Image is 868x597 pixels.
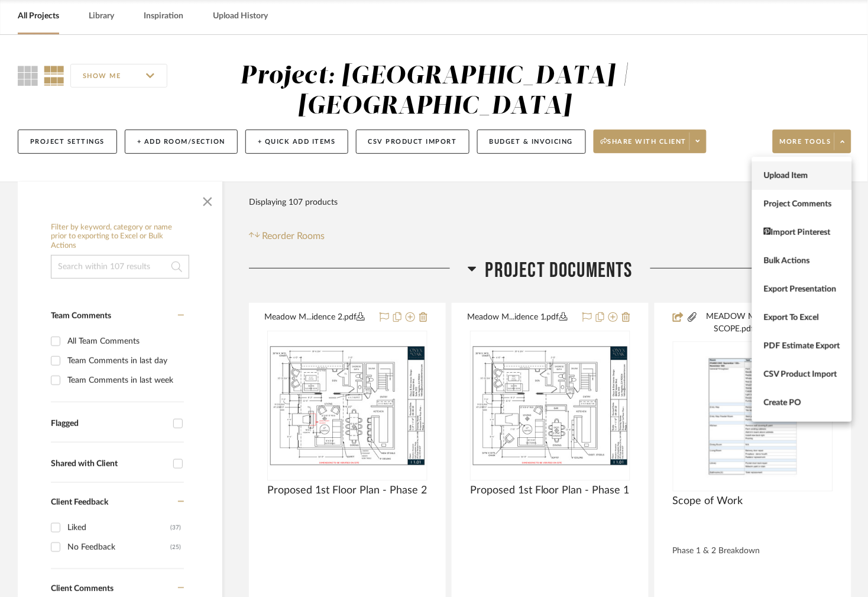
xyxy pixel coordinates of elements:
span: Export To Excel [764,313,840,323]
span: CSV Product Import [764,370,840,380]
span: PDF Estimate Export [764,341,840,351]
span: Project Comments [764,199,840,209]
span: Import Pinterest [764,228,840,238]
span: Upload Item [764,171,840,181]
span: Bulk Actions [764,256,840,266]
span: Export Presentation [764,285,840,295]
span: Create PO [764,398,840,408]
